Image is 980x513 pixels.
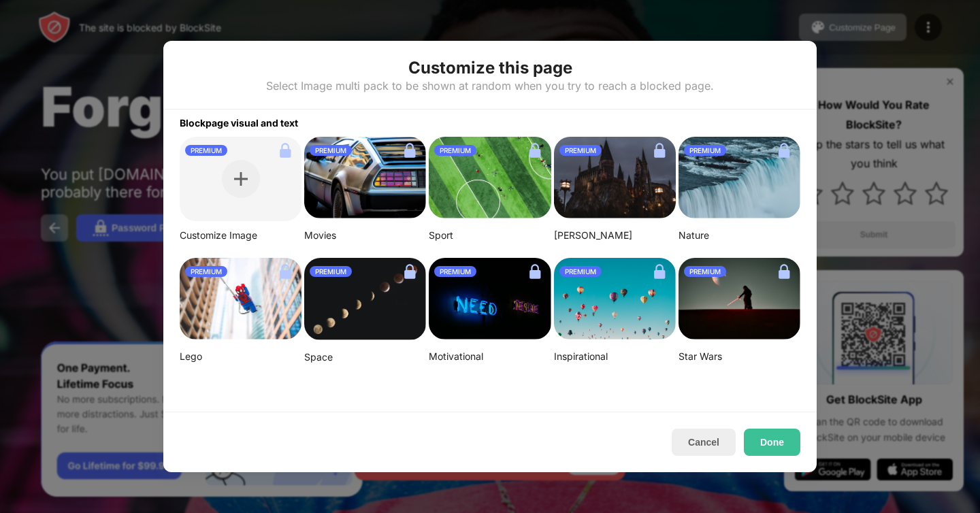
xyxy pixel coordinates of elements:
div: PREMIUM [185,145,227,156]
div: PREMIUM [185,266,227,277]
div: Movies [304,229,426,242]
div: Inspirational [554,350,676,363]
img: lock.svg [274,261,296,282]
img: lock.svg [524,139,546,161]
div: Blockpage visual and text [163,110,817,129]
div: Sport [429,229,551,242]
img: lock.svg [274,139,296,161]
img: alexis-fauvet-qfWf9Muwp-c-unsplash-small.png [429,258,551,340]
img: linda-xu-KsomZsgjLSA-unsplash.png [304,258,426,340]
div: Nature [679,229,800,242]
div: PREMIUM [559,145,602,156]
img: ian-dooley-DuBNA1QMpPA-unsplash-small.png [554,258,676,340]
img: image-22-small.png [679,258,800,340]
div: PREMIUM [559,266,602,277]
div: Star Wars [679,350,800,363]
div: Customize this page [408,57,572,79]
img: aditya-chinchure-LtHTe32r_nA-unsplash.png [679,137,800,218]
img: lock.svg [524,261,546,282]
div: [PERSON_NAME] [554,229,676,242]
div: Select Image multi pack to be shown at random when you try to reach a blocked page. [266,79,714,93]
img: lock.svg [649,261,670,282]
div: PREMIUM [310,266,352,277]
img: aditya-vyas-5qUJfO4NU4o-unsplash-small.png [554,137,676,218]
img: jeff-wang-p2y4T4bFws4-unsplash-small.png [429,137,551,218]
div: PREMIUM [684,266,726,277]
div: PREMIUM [434,145,476,156]
div: Motivational [429,350,551,363]
div: Lego [180,350,301,363]
img: plus.svg [234,172,248,186]
img: mehdi-messrro-gIpJwuHVwt0-unsplash-small.png [180,258,301,340]
div: PREMIUM [310,145,352,156]
img: lock.svg [399,261,421,282]
button: Done [744,429,800,456]
div: PREMIUM [434,266,476,277]
img: lock.svg [773,261,795,282]
div: Space [304,351,426,363]
div: PREMIUM [684,145,726,156]
img: lock.svg [399,139,421,161]
button: Cancel [672,429,736,456]
div: Customize Image [180,229,301,242]
img: image-26.png [304,137,426,218]
img: lock.svg [649,139,670,161]
img: lock.svg [773,139,795,161]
